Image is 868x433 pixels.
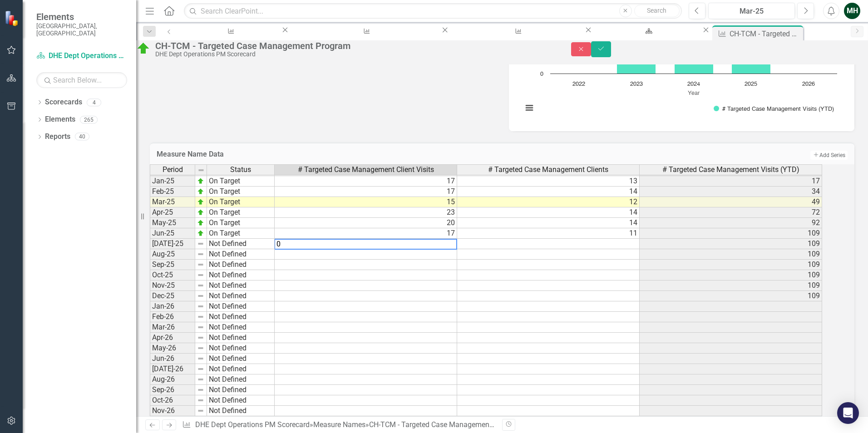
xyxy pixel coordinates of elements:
[150,406,195,416] td: Nov-26
[184,3,682,19] input: Search ClearPoint...
[640,207,822,218] td: 72
[640,280,822,291] td: 109
[197,365,204,373] img: 8DAGhfEEPCf229AAAAAElFTkSuQmCC
[662,166,799,174] span: # Targeted Case Management Visits (YTD)
[197,303,204,310] img: 8DAGhfEEPCf229AAAAAElFTkSuQmCC
[150,301,195,312] td: Jan-26
[207,228,275,239] td: On Target
[163,166,183,174] span: Period
[457,218,640,228] td: 14
[298,166,434,174] span: # Targeted Case Management Client Visits
[197,271,204,279] img: 8DAGhfEEPCf229AAAAAElFTkSuQmCC
[540,71,543,77] text: 0
[150,260,195,270] td: Sep-25
[150,197,195,207] td: Mar-25
[45,132,70,142] a: Reports
[155,51,553,58] div: DHE Dept Operations PM Scorecard
[601,34,693,45] div: DHE Dept Operations PM Scorecard
[457,207,640,218] td: 14
[182,420,495,430] div: » »
[369,420,521,429] div: CH-TCM - Targeted Case Management Program
[207,280,275,291] td: Not Defined
[150,364,195,374] td: [DATE]-26
[150,354,195,364] td: Jun-26
[802,81,815,87] text: 2026
[150,239,195,249] td: [DATE]-25
[197,240,204,247] img: 8DAGhfEEPCf229AAAAAElFTkSuQmCC
[197,209,204,216] img: zOikAAAAAElFTkSuQmCC
[136,41,151,56] img: On Target
[150,218,195,228] td: May-25
[197,198,204,206] img: zOikAAAAAElFTkSuQmCC
[630,81,643,87] text: 2023
[640,239,822,249] td: 109
[298,34,432,45] div: CH-CDRR - Chronic Disease Risk Reduction Program
[207,385,275,395] td: Not Defined
[457,228,640,239] td: 11
[197,230,204,237] img: zOikAAAAAElFTkSuQmCC
[150,395,195,406] td: Oct-26
[150,228,195,239] td: Jun-25
[150,312,195,322] td: Feb-26
[207,249,275,260] td: Not Defined
[197,324,204,331] img: 8DAGhfEEPCf229AAAAAElFTkSuQmCC
[275,218,457,228] td: 20
[150,280,195,291] td: Nov-25
[688,90,700,96] text: Year
[36,11,127,22] span: Elements
[197,386,204,394] img: 8DAGhfEEPCf229AAAAAElFTkSuQmCC
[275,176,457,187] td: 17
[150,343,195,354] td: May-26
[36,72,127,88] input: Search Below...
[150,249,195,260] td: Aug-25
[150,322,195,333] td: Mar-26
[708,3,795,19] button: Mar-25
[197,282,204,289] img: 8DAGhfEEPCf229AAAAAElFTkSuQmCC
[640,197,822,207] td: 49
[230,166,251,174] span: Status
[207,260,275,270] td: Not Defined
[275,187,457,197] td: 17
[207,207,275,218] td: On Target
[155,41,553,51] div: CH-TCM - Targeted Case Management Program
[178,25,281,37] a: CH-SafeKids - Safe Kids Program
[150,374,195,385] td: Aug-26
[197,188,204,195] img: zOikAAAAAElFTkSuQmCC
[150,333,195,343] td: Apr-26
[457,197,640,207] td: 12
[45,97,82,108] a: Scorecards
[572,81,585,87] text: 2022
[617,62,656,74] path: 2023, 32. # Targeted Case Management Visits (YTD).
[197,251,204,258] img: 8DAGhfEEPCf229AAAAAElFTkSuQmCC
[157,150,601,158] h3: Measure Name Data
[36,51,127,61] a: DHE Dept Operations PM Scorecard
[687,81,700,87] text: 2024
[150,385,195,395] td: Sep-26
[36,22,127,37] small: [GEOGRAPHIC_DATA], [GEOGRAPHIC_DATA]
[640,228,822,239] td: 109
[207,406,275,416] td: Not Defined
[207,301,275,312] td: Not Defined
[197,344,204,352] img: 8DAGhfEEPCf229AAAAAElFTkSuQmCC
[313,420,365,429] a: Measure Names
[207,354,275,364] td: Not Defined
[207,176,275,187] td: On Target
[640,270,822,280] td: 109
[837,402,859,424] div: Open Intercom Messenger
[197,334,204,341] img: 8DAGhfEEPCf229AAAAAElFTkSuQmCC
[75,133,89,141] div: 40
[634,5,680,17] button: Search
[195,420,310,429] a: DHE Dept Operations PM Scorecard
[275,197,457,207] td: 15
[488,166,608,174] span: # Targeted Case Management Clients
[523,102,536,114] button: View chart menu, Targeted Case Management Visits (YTD)
[197,261,204,268] img: 8DAGhfEEPCf229AAAAAElFTkSuQmCC
[150,187,195,197] td: Feb-25
[457,187,640,197] td: 14
[714,105,833,112] button: Show # Targeted Case Management Visits (YTD)
[640,218,822,228] td: 92
[45,114,75,125] a: Elements
[150,176,195,187] td: Jan-25
[207,364,275,374] td: Not Defined
[593,25,701,37] a: DHE Dept Operations PM Scorecard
